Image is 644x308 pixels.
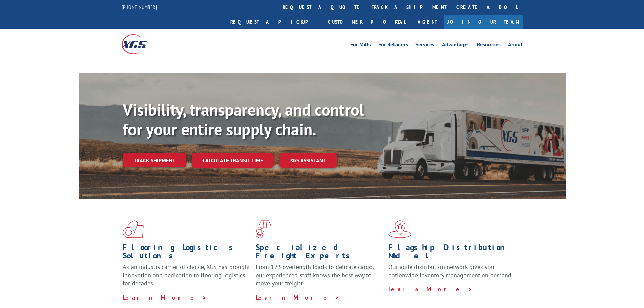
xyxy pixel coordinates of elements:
[122,4,157,10] a: [PHONE_NUMBER]
[123,263,250,287] span: As an industry carrier of choice, XGS has brought innovation and dedication to flooring logistics...
[323,15,411,29] a: Customer Portal
[256,263,383,293] p: From 123 overlength loads to delicate cargo, our experienced staff knows the best way to move you...
[388,263,513,279] span: Our agile distribution network gives you nationwide inventory management on demand.
[415,42,434,49] a: Services
[508,42,523,49] a: About
[378,42,408,49] a: For Retailers
[388,220,412,238] img: xgs-icon-flagship-distribution-model-red
[388,285,473,293] a: Learn More >
[256,220,271,238] img: xgs-icon-focused-on-flooring-red
[123,293,207,301] a: Learn More >
[477,42,501,49] a: Resources
[123,153,186,167] a: Track shipment
[442,42,470,49] a: Advantages
[256,243,383,263] h1: Specialized Freight Experts
[256,293,340,301] a: Learn More >
[350,42,371,49] a: For Mills
[123,243,251,263] h1: Flooring Logistics Solutions
[444,15,523,29] a: Join Our Team
[225,15,323,29] a: Request a pickup
[388,243,516,263] h1: Flagship Distribution Model
[123,99,364,140] b: Visibility, transparency, and control for your entire supply chain.
[123,220,144,238] img: xgs-icon-total-supply-chain-intelligence-red
[192,153,274,168] a: Calculate transit time
[279,153,337,168] a: XGS ASSISTANT
[411,15,444,29] a: Agent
